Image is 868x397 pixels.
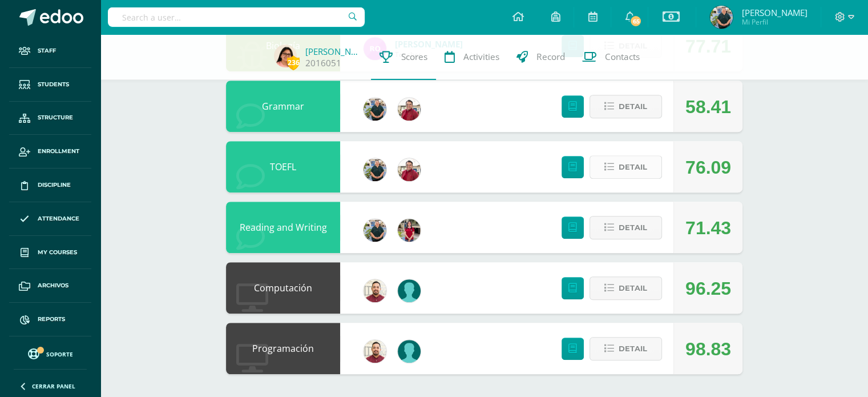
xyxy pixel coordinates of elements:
[371,34,436,80] a: Scores
[619,278,647,299] span: Detail
[305,57,341,69] a: 2016051
[262,100,304,113] a: Grammar
[9,169,91,202] a: Discipline
[401,51,427,63] span: Scores
[685,323,731,375] div: 98.83
[9,135,91,169] a: Enrollment
[9,102,91,135] a: Structure
[226,141,340,193] div: TOEFL
[240,221,327,234] a: Reading and Writing
[38,315,65,324] span: Reports
[270,161,296,173] a: TOEFL
[252,342,314,355] a: Programación
[398,98,421,121] img: 4433c8ec4d0dcbe293dd19cfa8535420.png
[436,34,508,80] a: Activities
[9,236,91,270] a: My courses
[226,81,340,132] div: Grammar
[38,248,77,257] span: My courses
[274,45,297,67] img: 85da2c7de53b6dc5a40f3c6f304e3276.png
[226,202,340,253] div: Reading and Writing
[398,158,421,181] img: 4433c8ec4d0dcbe293dd19cfa8535420.png
[38,80,69,89] span: Students
[108,7,365,27] input: Search a user…
[38,113,73,122] span: Structure
[14,346,87,361] a: Soporte
[710,6,733,29] img: 4447a754f8b82caf5a355abd86508926.png
[590,95,662,118] button: Detail
[32,382,75,390] span: Cerrar panel
[364,219,386,242] img: d3b263647c2d686994e508e2c9b90e59.png
[398,279,421,302] img: 9f417f221a50e53a74bb908f05c7e53d.png
[619,217,647,238] span: Detail
[619,338,647,359] span: Detail
[398,219,421,242] img: ea60e6a584bd98fae00485d881ebfd6b.png
[685,263,731,314] div: 96.25
[605,51,640,63] span: Contacts
[364,158,386,181] img: d3b263647c2d686994e508e2c9b90e59.png
[741,17,807,27] span: Mi Perfil
[364,279,386,302] img: e5b019aa7f8ef8ca40c9d9cad2d12463.png
[226,323,340,374] div: Programación
[364,340,386,363] img: e5b019aa7f8ef8ca40c9d9cad2d12463.png
[364,98,386,121] img: d3b263647c2d686994e508e2c9b90e59.png
[9,68,91,102] a: Students
[38,214,79,223] span: Attendance
[590,337,662,360] button: Detail
[619,157,647,178] span: Detail
[508,34,574,80] a: Record
[574,34,648,80] a: Contacts
[38,46,56,55] span: Staff
[536,51,565,63] span: Record
[38,147,79,156] span: Enrollment
[38,181,71,190] span: Discipline
[226,262,340,314] div: Computación
[590,155,662,179] button: Detail
[9,34,91,68] a: Staff
[590,276,662,300] button: Detail
[287,55,300,70] span: 236
[9,269,91,303] a: Archivos
[46,350,73,358] span: Soporte
[38,281,68,290] span: Archivos
[741,7,807,18] span: [PERSON_NAME]
[629,15,642,27] span: 65
[463,51,499,63] span: Activities
[685,202,731,254] div: 71.43
[685,142,731,193] div: 76.09
[9,202,91,236] a: Attendance
[305,46,362,57] a: [PERSON_NAME]
[9,303,91,336] a: Reports
[590,216,662,239] button: Detail
[398,340,421,363] img: 9f417f221a50e53a74bb908f05c7e53d.png
[685,81,731,133] div: 58.41
[254,282,312,294] a: Computación
[619,96,647,117] span: Detail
